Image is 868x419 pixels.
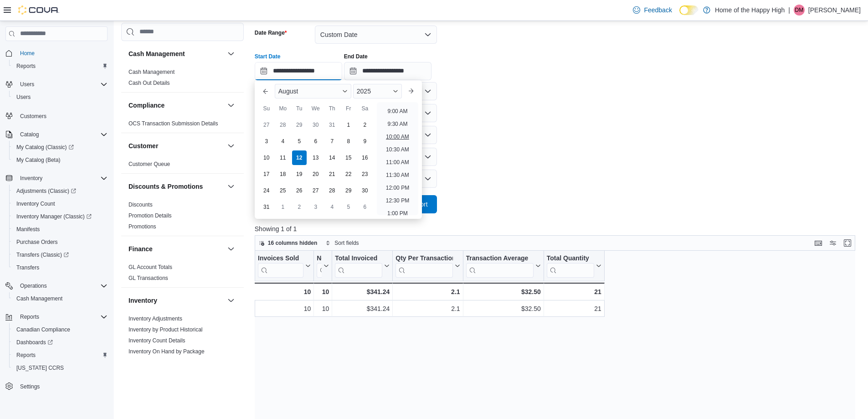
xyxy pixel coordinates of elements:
[128,80,170,86] a: Cash Out Details
[308,118,323,132] div: day-30
[13,237,108,248] span: Purchase Orders
[128,160,170,168] span: Customer Queue
[128,315,182,322] span: Inventory Adjustments
[308,150,323,165] div: day-13
[128,264,172,271] span: GL Account Totals
[128,212,172,219] a: Promotion Details
[13,224,43,235] a: Manifests
[9,336,111,349] a: Dashboards
[226,295,236,306] button: Inventory
[16,226,40,233] span: Manifests
[128,202,153,208] a: Discounts
[128,223,156,230] a: Promotions
[128,264,172,270] a: GL Account Totals
[128,316,182,322] a: Inventory Adjustments
[121,118,244,133] div: Compliance
[128,274,168,282] span: GL Transactions
[20,113,46,120] span: Customers
[292,167,307,181] div: day-19
[9,210,111,223] a: Inventory Manager (Classic)
[276,200,290,214] div: day-1
[395,303,460,314] div: 2.1
[16,280,108,291] span: Operations
[16,62,36,70] span: Reports
[395,286,460,297] div: 2.1
[547,286,601,297] div: 21
[344,53,368,60] label: End Date
[384,208,411,219] li: 1:00 PM
[16,110,108,121] span: Customers
[2,128,111,141] button: Catalog
[795,5,804,16] span: DM
[226,181,236,192] button: Discounts & Promotions
[382,131,413,142] li: 10:00 AM
[13,155,64,166] a: My Catalog (Beta)
[547,303,601,314] div: 21
[9,60,111,72] button: Reports
[128,348,205,355] span: Inventory On Hand by Package
[276,167,290,181] div: day-18
[325,118,339,132] div: day-31
[16,213,92,220] span: Inventory Manager (Classic)
[827,238,838,248] button: Display options
[357,88,371,95] span: 2025
[358,134,372,149] div: day-9
[9,323,111,336] button: Canadian Compliance
[404,84,418,98] button: Next month
[16,129,42,140] button: Catalog
[341,183,356,198] div: day-29
[128,182,224,191] button: Discounts & Promotions
[128,326,203,333] span: Inventory by Product Historical
[128,337,185,344] span: Inventory Count Details
[276,118,290,132] div: day-28
[16,381,108,392] span: Settings
[128,296,224,305] button: Inventory
[13,350,108,361] span: Reports
[5,43,108,416] nav: Complex example
[259,183,274,198] div: day-24
[308,134,323,149] div: day-6
[128,120,218,127] span: OCS Transaction Submission Details
[20,131,39,138] span: Catalog
[128,49,185,58] h3: Cash Management
[325,101,339,116] div: Th
[121,199,244,236] div: Discounts & Promotions
[16,79,108,90] span: Users
[16,173,108,184] span: Inventory
[353,84,402,98] div: Button. Open the year selector. 2025 is currently selected.
[2,310,111,323] button: Reports
[9,261,111,274] button: Transfers
[128,223,156,230] span: Promotions
[466,254,533,263] div: Transaction Average
[16,47,108,59] span: Home
[794,5,805,16] div: Devan Malloy
[13,198,59,209] a: Inventory Count
[424,88,431,95] button: Open list of options
[382,144,413,155] li: 10:30 AM
[128,348,205,355] a: Inventory On Hand by Package
[16,311,43,322] button: Reports
[13,211,108,222] span: Inventory Manager (Classic)
[16,144,74,151] span: My Catalog (Classic)
[278,88,298,95] span: August
[226,48,236,59] button: Cash Management
[20,282,47,290] span: Operations
[276,183,290,198] div: day-25
[128,326,203,333] a: Inventory by Product Historical
[128,182,203,191] h3: Discounts & Promotions
[275,84,351,98] div: Button. Open the month selector. August is currently selected.
[9,197,111,210] button: Inventory Count
[334,239,359,247] span: Sort fields
[308,200,323,214] div: day-3
[335,303,390,314] div: $341.24
[13,92,108,103] span: Users
[325,134,339,149] div: day-7
[2,47,111,60] button: Home
[9,248,111,261] a: Transfers (Classic)
[335,286,390,297] div: $341.24
[128,201,153,208] span: Discounts
[128,244,153,253] h3: Finance
[466,286,540,297] div: $32.50
[16,200,55,207] span: Inventory Count
[18,5,59,15] img: Cova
